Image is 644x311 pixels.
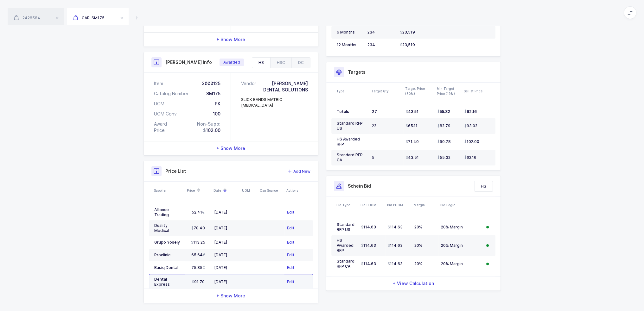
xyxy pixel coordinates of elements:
button: Edit [287,264,295,271]
span: 234 [367,30,375,34]
span: 114.63 [388,243,403,248]
button: Add New [288,168,310,175]
span: 113.25 [191,240,205,245]
div: [DATE] [214,279,238,284]
div: [DATE] [214,240,238,245]
div: Bid PUOM [387,202,410,208]
span: 82.79 [437,123,450,128]
button: Edit [287,225,295,231]
span: 27 [372,109,377,114]
div: Actions [286,188,311,193]
span: + Show More [216,293,245,299]
div: Sell at Price [464,89,494,94]
div: Basiq Dental [154,265,182,270]
div: PK [215,101,220,107]
div: Supplier [154,188,183,193]
span: 114.63 [388,261,403,266]
span: Awarded [223,60,240,65]
span: 114.63 [361,261,376,266]
span: 75.85 [191,265,205,270]
span: 43.51 [406,155,419,160]
button: Edit [287,252,295,258]
span: 90.78 [437,139,451,144]
span: 2428584 [14,16,40,20]
div: DC [291,58,310,68]
div: Duality Medical [154,223,182,233]
span: 102.00 [464,139,479,144]
div: Can Source [260,188,283,193]
div: Target Price (30%) [405,86,433,96]
div: HS [252,58,270,68]
span: 20% [414,243,422,248]
div: 100 [213,111,220,117]
span: Add New [293,168,310,175]
span: 65.64 [191,252,205,258]
div: HSC [270,58,291,68]
h3: Schein Bid [348,183,371,189]
span: + Show More [216,36,245,43]
div: Target Qty [371,89,401,94]
div: Vendor [241,80,259,93]
button: Edit [287,209,295,215]
div: [PERSON_NAME] DENTAL SOLUTIONS [259,80,308,93]
div: Award Price [154,121,179,134]
span: 234 [367,42,375,47]
span: Edit [287,279,295,285]
span: 102.00 [203,127,220,134]
span: 62.16 [464,109,477,114]
span: 65.11 [406,123,418,128]
div: Bid BUOM [360,202,383,208]
div: [DATE] [214,226,238,231]
div: 6 Months [337,30,362,35]
div: 12 Months [337,42,362,47]
span: Totals [337,109,349,114]
span: + Show More [216,145,245,152]
div: Alliance Trading [154,207,182,217]
span: Standard RFP US [337,121,363,131]
span: Edit [287,239,295,246]
span: 55.32 [437,109,450,114]
span: 22 [372,123,376,128]
div: 20% Margin [441,225,480,230]
div: Dental Express [154,277,182,287]
div: + Show More [144,141,318,155]
span: 5 [372,155,374,160]
div: Grupo Yosely [154,240,182,245]
div: UOM [154,101,164,107]
div: Date [214,185,238,196]
h3: [PERSON_NAME] Info [165,59,212,65]
span: 114.63 [361,225,376,230]
div: + Show More [144,33,318,47]
span: 62.16 [464,155,476,160]
div: Type [336,89,367,94]
div: Proclinic [154,252,182,258]
div: Standard RFP CA [337,259,356,269]
div: [DATE] [214,252,238,258]
span: 20% [414,261,422,266]
div: + Show More [144,289,318,303]
span: GAR-SM175 [73,16,105,20]
span: Standard RFP CA [337,152,363,162]
div: Standard RFP US [337,222,356,232]
span: 93.02 [464,123,477,128]
div: Bid Type [336,202,357,208]
div: Min Target Price (19%) [437,86,460,96]
div: [DATE] [214,265,238,270]
span: 71.40 [406,139,419,144]
div: + View Calculation [326,277,501,290]
div: HS Awarded RFP [337,238,356,253]
span: 78.40 [191,226,205,231]
span: 23,519 [400,42,415,47]
div: Bid Logic [440,202,481,208]
div: HS [475,181,493,191]
div: UOM Conv [154,111,177,117]
h3: Price List [165,168,186,174]
div: [DATE] [214,210,238,215]
div: Margin [414,202,437,208]
div: Price [187,185,210,196]
span: 52.41 [192,210,205,215]
span: 114.63 [361,243,376,248]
